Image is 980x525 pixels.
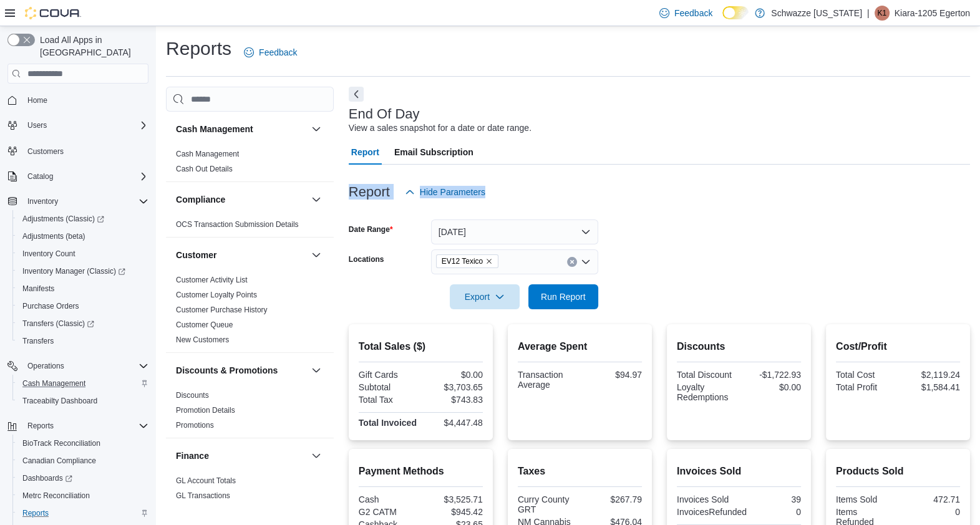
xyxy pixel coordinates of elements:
[22,249,75,259] span: Inventory Count
[400,180,490,205] button: Hide Parameters
[677,370,737,380] div: Total Discount
[22,418,59,433] button: Reports
[25,7,81,19] img: Cova
[176,390,209,400] span: Discounts
[654,1,717,26] a: Feedback
[677,464,801,479] h2: Invoices Sold
[12,245,153,262] button: Inventory Count
[17,229,148,244] span: Adjustments (beta)
[176,306,268,314] a: Customer Purchase History
[431,219,598,244] button: [DATE]
[17,506,148,521] span: Reports
[771,6,862,21] p: Schwazze [US_STATE]
[677,494,737,504] div: Invoices Sold
[518,464,642,479] h2: Taxes
[309,448,324,463] button: Finance
[176,421,214,430] a: Promotions
[22,194,63,209] button: Inventory
[22,319,94,329] span: Transfers (Classic)
[349,107,420,122] h3: End Of Day
[420,186,485,198] span: Hide Parameters
[12,487,153,504] button: Metrc Reconciliation
[176,476,236,486] span: GL Account Totals
[2,91,153,109] button: Home
[423,494,483,504] div: $3,525.71
[351,140,379,165] span: Report
[900,494,960,504] div: 472.71
[836,370,896,380] div: Total Cost
[22,438,100,448] span: BioTrack Reconciliation
[17,436,148,451] span: BioTrack Reconciliation
[12,452,153,470] button: Canadian Compliance
[176,165,233,173] a: Cash Out Details
[518,370,578,390] div: Transaction Average
[677,339,801,354] h2: Discounts
[900,382,960,392] div: $1,584.41
[677,382,737,402] div: Loyalty Redemptions
[518,494,578,514] div: Curry County GRT
[359,507,419,517] div: G2 CATM
[17,316,148,331] span: Transfers (Classic)
[166,217,334,237] div: Compliance
[17,334,59,349] a: Transfers
[176,249,216,261] h3: Customer
[27,120,47,130] span: Users
[22,93,52,108] a: Home
[867,6,870,21] p: |
[166,36,231,61] h1: Reports
[2,117,153,134] button: Users
[836,339,960,354] h2: Cost/Profit
[836,494,896,504] div: Items Sold
[741,382,801,392] div: $0.00
[17,471,148,486] span: Dashboards
[442,255,483,267] span: EV12 Texico
[17,436,105,451] a: BioTrack Reconciliation
[259,46,297,59] span: Feedback
[359,339,483,354] h2: Total Sales ($)
[176,149,239,159] span: Cash Management
[176,335,229,345] span: New Customers
[17,453,148,468] span: Canadian Compliance
[22,336,54,346] span: Transfers
[22,378,85,388] span: Cash Management
[176,335,229,344] a: New Customers
[176,491,230,500] a: GL Transactions
[176,219,299,229] span: OCS Transaction Submission Details
[176,476,236,485] a: GL Account Totals
[22,214,104,224] span: Adjustments (Classic)
[12,297,153,315] button: Purchase Orders
[2,417,153,435] button: Reports
[12,375,153,392] button: Cash Management
[17,281,59,296] a: Manifests
[27,171,53,181] span: Catalog
[349,122,531,135] div: View a sales snapshot for a date or date range.
[176,193,306,206] button: Compliance
[176,450,209,462] h3: Finance
[674,7,712,19] span: Feedback
[836,382,896,392] div: Total Profit
[349,254,384,264] label: Locations
[27,95,47,105] span: Home
[17,393,148,408] span: Traceabilty Dashboard
[176,193,225,206] h3: Compliance
[17,453,101,468] a: Canadian Compliance
[176,123,306,135] button: Cash Management
[309,248,324,262] button: Customer
[17,264,130,279] a: Inventory Manager (Classic)
[423,395,483,405] div: $743.83
[12,228,153,245] button: Adjustments (beta)
[17,334,148,349] span: Transfers
[22,169,58,184] button: Catalog
[17,246,148,261] span: Inventory Count
[176,320,233,330] span: Customer Queue
[17,376,90,391] a: Cash Management
[176,290,257,300] span: Customer Loyalty Points
[900,370,960,380] div: $2,119.24
[12,504,153,522] button: Reports
[176,450,306,462] button: Finance
[176,123,253,135] h3: Cash Management
[176,291,257,299] a: Customer Loyalty Points
[27,196,58,206] span: Inventory
[17,316,99,331] a: Transfers (Classic)
[176,164,233,174] span: Cash Out Details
